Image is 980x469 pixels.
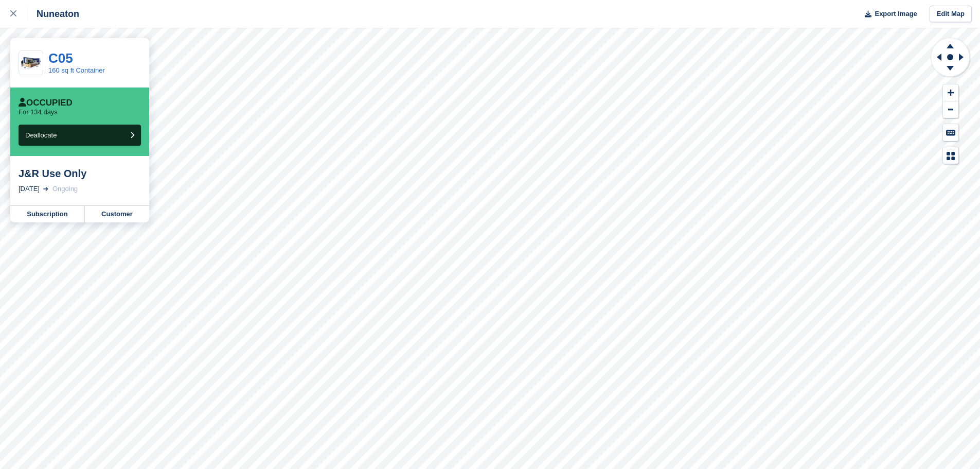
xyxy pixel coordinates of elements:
[943,101,958,118] button: Zoom Out
[48,66,105,74] a: 160 sq ft Container
[930,6,972,23] a: Edit Map
[10,206,85,222] a: Subscription
[19,167,141,180] div: J&R Use Only
[48,50,73,66] a: C05
[943,84,958,101] button: Zoom In
[19,108,58,116] p: For 134 days
[27,8,79,20] div: Nuneaton
[25,131,57,139] span: Deallocate
[19,98,73,108] div: Occupied
[19,184,40,194] div: [DATE]
[19,54,43,72] img: 20-ft-container.jpg
[943,124,958,141] button: Keyboard Shortcuts
[52,184,78,194] div: Ongoing
[943,147,958,164] button: Map Legend
[859,6,917,23] button: Export Image
[85,206,149,222] a: Customer
[875,9,917,19] span: Export Image
[43,187,48,191] img: arrow-right-light-icn-cde0832a797a2874e46488d9cf13f60e5c3a73dbe684e267c42b8395dfbc2abf.svg
[19,125,141,146] button: Deallocate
